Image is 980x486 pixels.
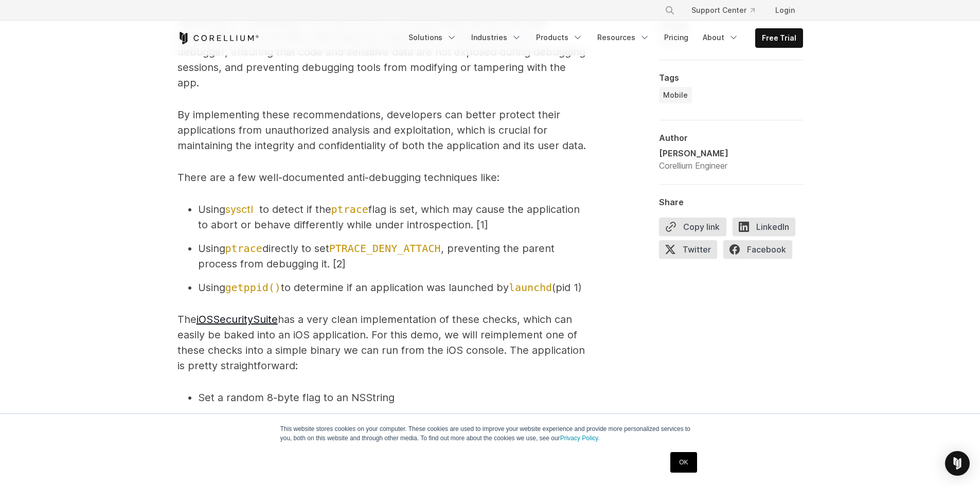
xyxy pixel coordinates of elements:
[465,28,528,47] a: Industries
[659,73,803,83] div: Tags
[402,28,463,47] a: Solutions
[280,424,700,443] p: This website stores cookies on your computer. These cookies are used to improve your website expe...
[767,1,803,20] a: Login
[197,313,278,326] a: iOSSecuritySuite
[733,218,801,240] a: LinkedIn
[756,29,803,47] a: Free Trial
[177,109,586,152] span: By implementing these recommendations, developers can better protect their applications from unau...
[652,1,803,20] div: Navigation Menu
[661,1,679,20] button: Search
[945,451,970,476] div: Open Intercom Messenger
[177,171,500,184] span: There are a few well-documented anti-debugging techniques like:
[659,240,717,259] span: Twitter
[723,240,792,259] span: Facebook
[683,1,763,20] a: Support Center
[658,28,694,47] a: Pricing
[723,240,798,263] a: Facebook
[697,28,745,47] a: About
[591,28,656,47] a: Resources
[198,391,395,404] span: Set a random 8-byte flag to an NSString
[659,133,803,143] div: Author
[659,87,692,103] a: Mobile
[198,203,580,231] span: Using to detect if the flag is set, which may cause the application to abort or behave differentl...
[198,242,555,270] span: Using directly to set , preventing the parent process from debugging it. [2]
[530,28,589,47] a: Products
[659,147,728,159] div: [PERSON_NAME]
[659,197,803,207] div: Share
[177,32,259,44] a: Corellium Home
[225,281,281,294] span: getppid()
[560,435,600,442] a: Privacy Policy.
[225,203,253,215] span: sysctl
[331,203,368,215] span: ptrace
[177,313,585,372] span: The has a very clean implementation of these checks, which can easily be baked into an iOS applic...
[663,90,688,100] span: Mobile
[402,28,803,48] div: Navigation Menu
[198,281,582,294] span: Using to determine if an application was launched by (pid 1)
[659,240,723,263] a: Twitter
[670,452,697,473] a: OK
[659,218,726,236] button: Copy link
[659,159,728,172] div: Corellium Engineer
[509,281,552,294] span: launchd
[225,242,262,255] span: ptrace
[733,218,795,236] span: LinkedIn
[329,242,441,255] span: PTRACE_DENY_ATTACH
